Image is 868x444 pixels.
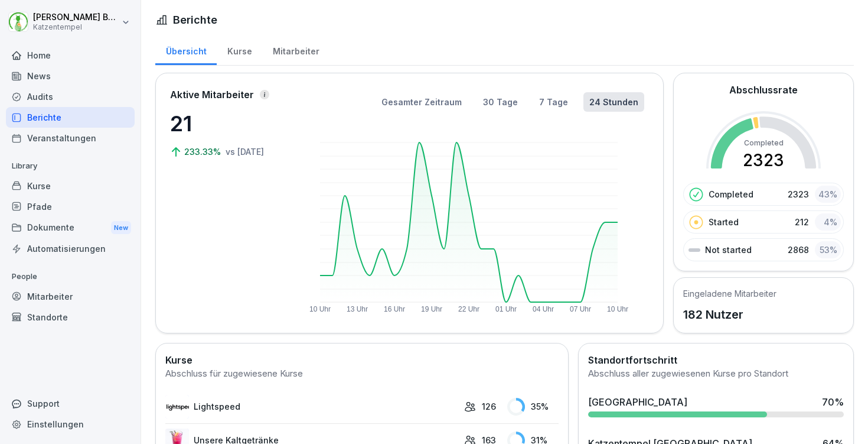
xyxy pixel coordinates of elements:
a: Einstellungen [6,414,135,435]
img: k6y1pgdqkvl9m5hj1q85hl9v.png [165,395,189,419]
text: 04 Uhr [533,305,554,313]
a: DokumenteNew [6,217,135,239]
a: Lightspeed [165,395,458,419]
text: 10 Uhr [607,305,628,313]
p: 182 Nutzer [683,306,776,323]
text: 07 Uhr [570,305,591,313]
a: Home [6,45,135,66]
div: 35 % [507,398,559,416]
text: 16 Uhr [384,305,405,313]
button: 7 Tage [533,92,574,112]
h2: Kurse [165,353,559,367]
div: Abschluss für zugewiesene Kurse [165,367,559,381]
text: 22 Uhr [458,305,479,313]
a: Veranstaltungen [6,128,135,148]
button: 24 Stunden [583,92,644,112]
p: Not started [705,244,752,256]
a: Mitarbeiter [6,286,135,307]
div: Support [6,393,135,414]
a: Automatisierungen [6,238,135,259]
div: 43 % [815,186,841,203]
p: 233.33% [184,145,223,158]
div: Abschluss aller zugewiesenen Kurse pro Standort [588,367,844,381]
p: 21 [170,108,288,140]
a: Audits [6,86,135,107]
h1: Berichte [173,12,217,28]
div: [GEOGRAPHIC_DATA] [588,395,687,409]
p: 126 [482,400,496,413]
div: 4 % [815,213,841,231]
p: Library [6,157,135,176]
p: People [6,267,135,286]
p: 212 [795,216,809,228]
a: Standorte [6,307,135,328]
p: Completed [709,188,753,200]
div: Dokumente [6,217,135,239]
a: Kurse [217,35,262,65]
a: Berichte [6,107,135,128]
button: Gesamter Zeitraum [376,92,468,112]
h5: Eingeladene Mitarbeiter [683,287,776,300]
div: 70 % [822,395,844,409]
div: New [111,221,131,235]
h2: Abschlussrate [729,83,798,97]
p: Aktive Mitarbeiter [170,87,254,102]
h2: Standortfortschritt [588,353,844,367]
p: Katzentempel [33,23,119,31]
a: Übersicht [155,35,217,65]
p: 2868 [788,244,809,256]
a: Pfade [6,196,135,217]
p: vs [DATE] [226,145,264,158]
a: Kurse [6,176,135,196]
div: 53 % [815,241,841,258]
p: 2323 [788,188,809,200]
text: 13 Uhr [347,305,368,313]
button: 30 Tage [477,92,524,112]
p: Started [709,216,739,228]
a: [GEOGRAPHIC_DATA]70% [583,390,849,422]
text: 19 Uhr [421,305,442,313]
a: Mitarbeiter [262,35,329,65]
text: 10 Uhr [309,305,331,313]
a: News [6,66,135,86]
text: 01 Uhr [495,305,517,313]
p: [PERSON_NAME] Benedix [33,12,119,22]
